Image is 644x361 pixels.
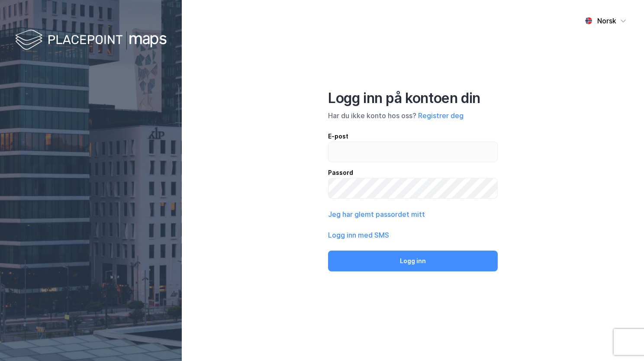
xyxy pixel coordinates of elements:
[597,16,616,26] div: Norsk
[328,209,425,219] button: Jeg har glemt passordet mitt
[418,110,464,121] button: Registrer deg
[328,230,389,240] button: Logg inn med SMS
[328,168,498,178] div: Passord
[328,251,498,271] button: Logg inn
[328,110,498,121] div: Har du ikke konto hos oss?
[328,131,498,142] div: E-post
[15,28,167,53] img: logo-white.f07954bde2210d2a523dddb988cd2aa7.svg
[601,319,644,361] iframe: Chat Widget
[328,90,498,107] div: Logg inn på kontoen din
